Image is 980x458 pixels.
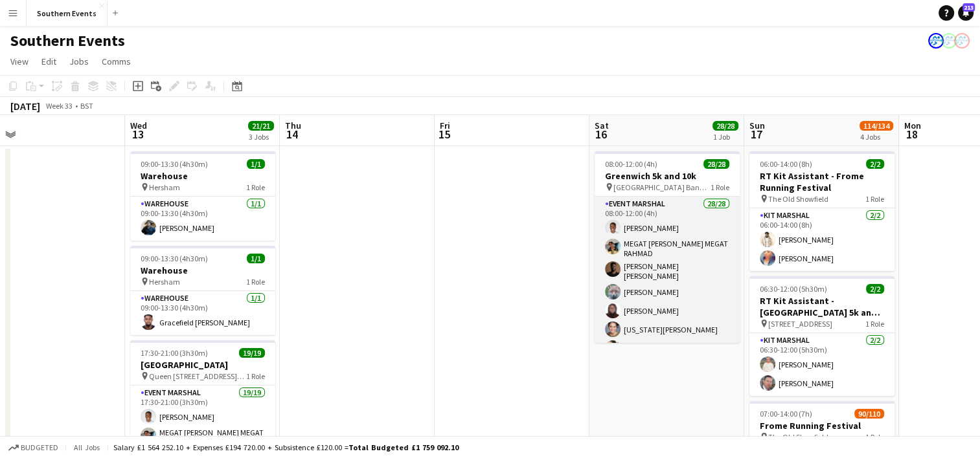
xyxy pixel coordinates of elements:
[860,132,893,142] div: 4 Jobs
[854,409,884,419] span: 90/110
[866,159,884,169] span: 2/2
[593,127,609,142] span: 16
[760,159,812,169] span: 06:00-14:00 (8h)
[613,182,711,192] span: [GEOGRAPHIC_DATA] Bandstand
[963,3,975,12] span: 213
[71,442,102,452] span: All jobs
[595,170,740,182] h3: Greenwich 5k and 10k
[128,127,147,142] span: 13
[239,348,265,358] span: 19/19
[69,56,89,67] span: Jobs
[928,33,944,49] app-user-avatar: RunThrough Events
[438,127,450,142] span: 15
[141,348,208,358] span: 17:30-21:00 (3h30m)
[768,319,832,329] span: [STREET_ADDRESS]
[10,56,28,67] span: View
[954,33,970,49] app-user-avatar: RunThrough Events
[10,100,40,113] div: [DATE]
[80,101,93,111] div: BST
[246,182,265,192] span: 1 Role
[130,120,147,131] span: Wed
[246,371,265,381] span: 1 Role
[10,31,125,50] h1: Southern Events
[749,420,895,431] h3: Frome Running Festival
[348,442,459,452] span: Total Budgeted £1 759 092.10
[902,127,921,142] span: 18
[27,1,108,26] button: Southern Events
[865,319,884,329] span: 1 Role
[768,194,828,204] span: The Old Showfield
[768,432,828,442] span: The Old Showfield
[64,53,94,70] a: Jobs
[43,101,75,111] span: Week 33
[958,5,974,21] a: 213
[130,291,275,335] app-card-role: Warehouse1/109:00-13:30 (4h30m)Gracefield [PERSON_NAME]
[247,254,265,263] span: 1/1
[149,277,180,287] span: Hersham
[749,276,895,396] app-job-card: 06:30-12:00 (5h30m)2/2RT Kit Assistant - [GEOGRAPHIC_DATA] 5k and 10k [STREET_ADDRESS]1 RoleKit M...
[711,182,729,192] span: 1 Role
[865,194,884,204] span: 1 Role
[860,121,893,131] span: 114/134
[130,265,275,276] h3: Warehouse
[149,371,246,381] span: Queen [STREET_ADDRESS][PERSON_NAME][DATE]
[141,159,208,169] span: 09:00-13:30 (4h30m)
[21,443,58,452] span: Budgeted
[130,170,275,182] h3: Warehouse
[149,182,180,192] span: Hersham
[283,127,301,142] span: 14
[246,277,265,287] span: 1 Role
[130,246,275,335] app-job-card: 09:00-13:30 (4h30m)1/1Warehouse Hersham1 RoleWarehouse1/109:00-13:30 (4h30m)Gracefield [PERSON_NAME]
[749,333,895,396] app-card-role: Kit Marshal2/206:30-12:00 (5h30m)[PERSON_NAME][PERSON_NAME]
[866,284,884,294] span: 2/2
[102,56,131,67] span: Comms
[904,120,921,131] span: Mon
[713,132,738,142] div: 1 Job
[865,432,884,442] span: 1 Role
[703,159,729,169] span: 28/28
[248,121,274,131] span: 21/21
[36,53,62,70] a: Edit
[749,151,895,271] app-job-card: 06:00-14:00 (8h)2/2RT Kit Assistant - Frome Running Festival The Old Showfield1 RoleKit Marshal2/...
[760,409,812,419] span: 07:00-14:00 (7h)
[130,151,275,241] app-job-card: 09:00-13:30 (4h30m)1/1Warehouse Hersham1 RoleWarehouse1/109:00-13:30 (4h30m)[PERSON_NAME]
[130,197,275,241] app-card-role: Warehouse1/109:00-13:30 (4h30m)[PERSON_NAME]
[249,132,273,142] div: 3 Jobs
[130,359,275,371] h3: [GEOGRAPHIC_DATA]
[41,56,56,67] span: Edit
[760,284,827,294] span: 06:30-12:00 (5h30m)
[749,208,895,271] app-card-role: Kit Marshal2/206:00-14:00 (8h)[PERSON_NAME][PERSON_NAME]
[97,53,136,70] a: Comms
[749,120,765,131] span: Sun
[749,170,895,193] h3: RT Kit Assistant - Frome Running Festival
[712,121,738,131] span: 28/28
[595,151,740,343] app-job-card: 08:00-12:00 (4h)28/28Greenwich 5k and 10k [GEOGRAPHIC_DATA] Bandstand1 RoleEvent Marshal28/2808:0...
[749,295,895,318] h3: RT Kit Assistant - [GEOGRAPHIC_DATA] 5k and 10k
[141,254,208,263] span: 09:00-13:30 (4h30m)
[941,33,957,49] app-user-avatar: RunThrough Events
[285,120,301,131] span: Thu
[113,442,459,452] div: Salary £1 564 252.10 + Expenses £194 720.00 + Subsistence £120.00 =
[605,159,657,169] span: 08:00-12:00 (4h)
[440,120,450,131] span: Fri
[6,441,60,455] button: Budgeted
[247,159,265,169] span: 1/1
[747,127,765,142] span: 17
[5,53,34,70] a: View
[595,120,609,131] span: Sat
